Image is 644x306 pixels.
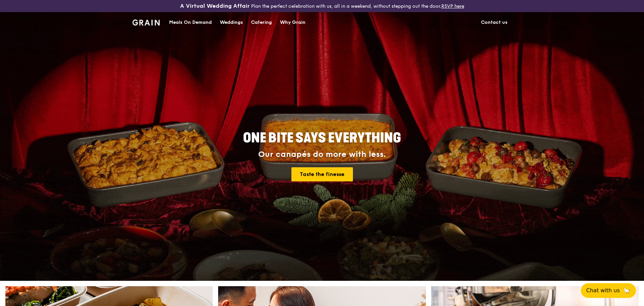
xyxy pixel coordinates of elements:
div: Why Grain [280,12,306,33]
button: Chat with us🦙 [581,283,636,298]
div: Plan the perfect celebration with us, all in a weekend, without stepping out the door. [128,3,516,9]
a: Contact us [477,12,512,33]
div: Weddings [220,12,243,33]
div: Catering [251,12,272,33]
a: Taste the finesse [291,167,353,181]
div: Meals On Demand [169,12,212,33]
span: 🦙 [622,287,631,295]
a: GrainGrain [132,12,160,32]
a: RSVP here [441,3,464,9]
span: ONE BITE SAYS EVERYTHING [243,130,401,146]
a: Catering [247,12,276,33]
a: Why Grain [276,12,310,33]
span: Chat with us [586,287,620,295]
h3: A Virtual Wedding Affair [180,3,250,9]
img: Grain [132,19,160,26]
div: Our canapés do more with less. [201,150,443,159]
a: Weddings [216,12,247,33]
